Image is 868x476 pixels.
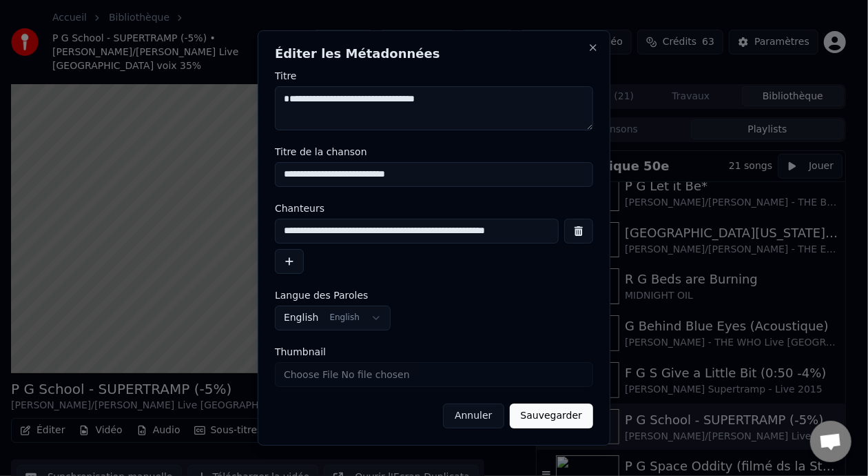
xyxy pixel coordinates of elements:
[510,404,593,428] button: Sauvegarder
[275,204,593,213] label: Chanteurs
[443,404,504,428] button: Annuler
[275,71,593,81] label: Titre
[275,290,369,300] span: Langue des Paroles
[275,347,326,357] span: Thumbnail
[275,147,593,157] label: Titre de la chanson
[275,48,593,60] h2: Éditer les Métadonnées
